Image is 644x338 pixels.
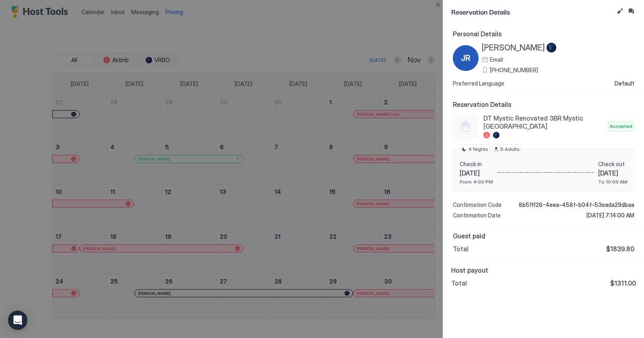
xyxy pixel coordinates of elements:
span: Email [490,56,503,63]
span: From 4:00 PM [460,179,493,185]
button: Edit reservation [615,6,625,16]
span: Total [451,279,467,287]
span: [PERSON_NAME] [482,43,545,53]
span: Reservation Details [451,6,613,17]
span: 5 Adults [500,146,520,153]
button: Inbox [626,6,636,16]
span: Preferred Language [453,80,504,87]
span: DT Mystic Renovated 3BR Mystic [GEOGRAPHIC_DATA] [483,114,605,130]
span: Default [615,80,634,87]
span: [PHONE_NUMBER] [490,67,538,74]
span: $1839.80 [606,245,634,253]
span: 8b51ff28-4eea-458f-b04f-53eada29dbaa [519,201,634,209]
span: [DATE] 7:14:00 AM [586,212,634,219]
span: 4 Nights [468,146,488,153]
span: JR [461,52,471,64]
span: Accepted [610,123,632,130]
div: Open Intercom Messenger [8,311,27,330]
span: Confirmation Date [453,212,501,219]
span: [DATE] [460,169,493,177]
span: Guest paid [453,232,634,240]
span: Confirmation Code [453,201,502,209]
span: Reservation Details [453,100,634,108]
span: Host payout [451,266,636,274]
span: Personal Details [453,30,634,38]
span: Check in [460,161,493,168]
span: Check out [598,161,627,168]
span: [DATE] [598,169,627,177]
span: $1311.00 [610,279,636,287]
span: Total [453,245,469,253]
span: To 10:00 AM [598,179,627,185]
